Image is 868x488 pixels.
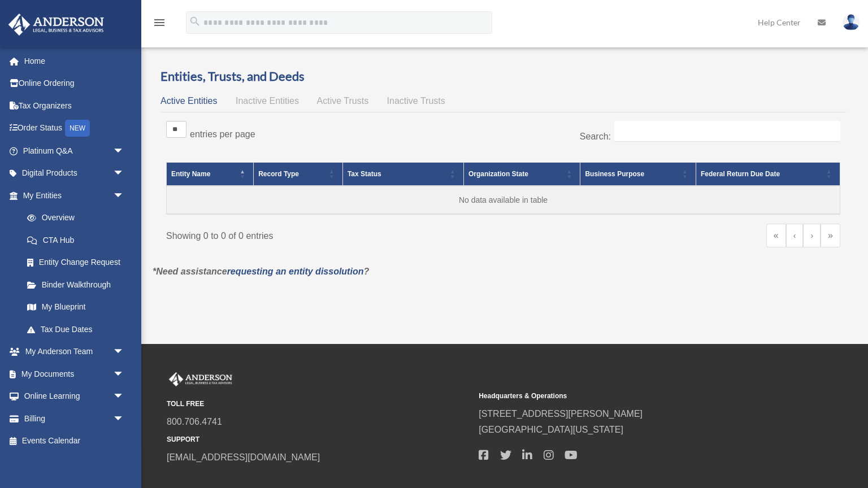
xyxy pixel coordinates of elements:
[8,184,136,207] a: My Entitiesarrow_drop_down
[258,170,299,178] span: Record Type
[167,452,320,462] a: [EMAIL_ADDRESS][DOMAIN_NAME]
[317,96,369,106] span: Active Trusts
[113,184,136,207] span: arrow_drop_down
[16,296,136,319] a: My Blueprint
[160,96,217,106] span: Active Entities
[16,273,136,296] a: Binder Walkthrough
[843,14,860,30] img: User Pic
[254,163,343,186] th: Record Type: Activate to sort
[166,224,495,244] div: Showing 0 to 0 of 0 entries
[8,430,141,452] a: Events Calendar
[167,417,222,426] a: 800.706.4741
[387,96,445,106] span: Inactive Trusts
[113,407,136,430] span: arrow_drop_down
[8,363,141,385] a: My Documentsarrow_drop_down
[171,170,210,178] span: Entity Name
[580,132,611,141] label: Search:
[167,163,254,186] th: Entity Name: Activate to invert sorting
[468,170,528,178] span: Organization State
[701,170,780,178] span: Federal Return Due Date
[585,170,644,178] span: Business Purpose
[190,129,255,139] label: entries per page
[8,50,141,72] a: Home
[463,163,580,186] th: Organization State: Activate to sort
[8,162,141,185] a: Digital Productsarrow_drop_down
[8,385,141,408] a: Online Learningarrow_drop_down
[580,163,696,186] th: Business Purpose: Activate to sort
[5,14,107,36] img: Anderson Advisors Platinum Portal
[479,390,783,402] small: Headquarters & Operations
[153,267,369,276] em: *Need assistance ?
[167,186,840,214] td: No data available in table
[766,224,786,247] a: First
[16,251,136,274] a: Entity Change Request
[227,267,364,276] a: requesting an entity dissolution
[342,163,463,186] th: Tax Status: Activate to sort
[113,363,136,386] span: arrow_drop_down
[803,224,821,247] a: Next
[153,16,166,29] i: menu
[236,96,299,106] span: Inactive Entities
[8,94,141,117] a: Tax Organizers
[786,224,804,247] a: Previous
[16,207,130,229] a: Overview
[8,72,141,95] a: Online Ordering
[160,68,846,85] h3: Entities, Trusts, and Deeds
[479,409,643,419] a: [STREET_ADDRESS][PERSON_NAME]
[167,372,235,387] img: Anderson Advisors Platinum Portal
[16,318,136,341] a: Tax Due Dates
[8,140,141,162] a: Platinum Q&Aarrow_drop_down
[189,15,201,28] i: search
[113,162,136,185] span: arrow_drop_down
[167,398,471,410] small: TOLL FREE
[113,385,136,408] span: arrow_drop_down
[153,20,166,29] a: menu
[167,434,471,446] small: SUPPORT
[8,407,141,430] a: Billingarrow_drop_down
[65,120,90,137] div: NEW
[348,170,381,178] span: Tax Status
[113,140,136,163] span: arrow_drop_down
[113,341,136,364] span: arrow_drop_down
[16,229,136,251] a: CTA Hub
[821,224,840,247] a: Last
[8,341,141,363] a: My Anderson Teamarrow_drop_down
[8,117,141,140] a: Order StatusNEW
[696,163,840,186] th: Federal Return Due Date: Activate to sort
[479,425,623,434] a: [GEOGRAPHIC_DATA][US_STATE]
